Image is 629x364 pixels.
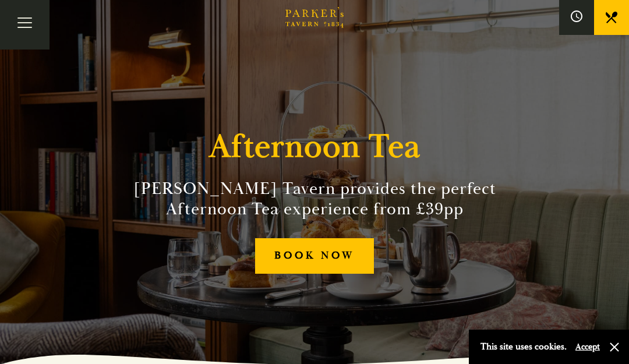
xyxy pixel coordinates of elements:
[609,341,620,353] button: Close and accept
[209,128,420,167] h1: Afternoon Tea
[575,341,600,352] button: Accept
[255,238,374,274] a: BOOK NOW
[480,338,567,355] p: This site uses cookies.
[96,179,533,220] h2: [PERSON_NAME] Tavern provides the perfect Afternoon Tea experience from £39pp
